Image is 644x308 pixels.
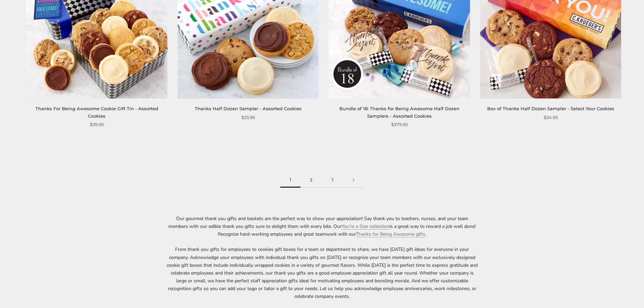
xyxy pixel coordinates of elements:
[544,114,558,121] span: $24.95
[167,215,478,238] p: Our gourmet thank you gifts and baskets are the perfect way to show your appreciation! Say thank ...
[391,121,408,128] span: $379.95
[35,106,158,118] a: Thanks For Being Awesome Cookie Gift Tin - Assorted Cookies
[343,172,364,188] a: Next page
[195,106,302,111] a: Thanks Half Dozen Sampler - Assorted Cookies
[339,106,459,118] a: Bundle of 18: Thanks for Being Awesome Half Dozen Samplers - Assorted Cookies
[301,172,322,188] a: 2
[487,106,614,111] a: Box of Thanks Half Dozen Sampler - Select Your Cookies
[241,114,255,121] span: $23.95
[5,282,70,303] iframe: Sign Up via Text for Offers
[356,231,425,237] a: Thanks for Being Awesome gifts
[280,172,301,188] span: 1
[322,172,343,188] a: 3
[341,223,389,230] a: You’re a Star collection
[167,245,478,300] p: From thank you gifts for employees to cookies gift boxes for a team or department to share, we ha...
[90,121,104,128] span: $39.95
